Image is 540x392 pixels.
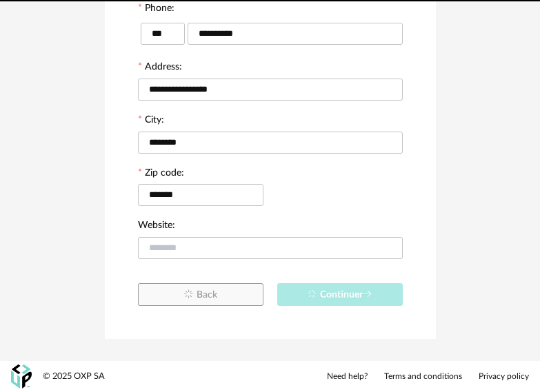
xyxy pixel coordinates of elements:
div: © 2025 OXP SA [43,371,105,382]
label: Address: [138,62,182,74]
label: Website: [138,220,175,233]
label: City: [138,115,164,127]
a: Privacy policy [479,371,529,382]
label: Phone: [138,3,174,16]
img: OXP [11,364,32,389]
a: Terms and conditions [384,371,462,382]
a: Need help? [327,371,368,382]
label: Zip code: [138,168,184,180]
